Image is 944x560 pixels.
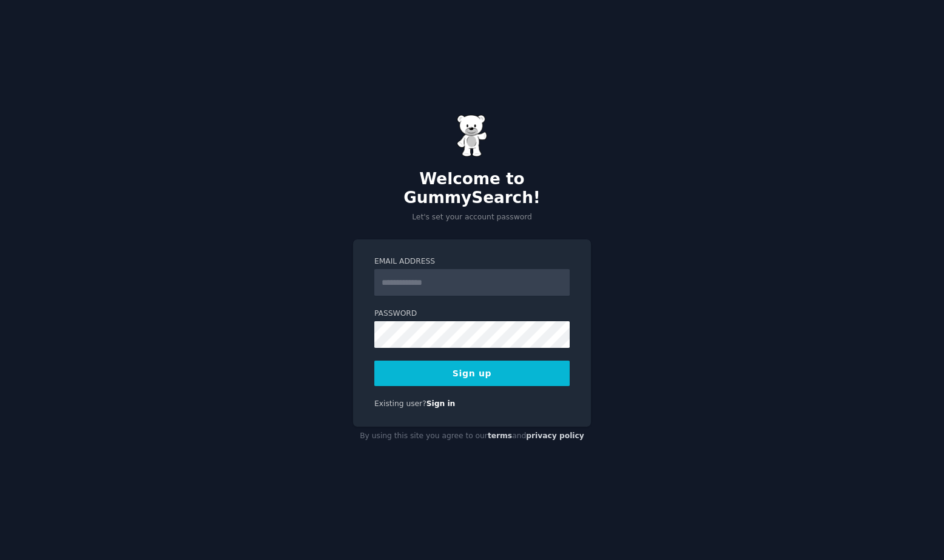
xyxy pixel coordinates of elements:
p: Let's set your account password [353,212,591,223]
label: Email Address [374,256,570,267]
div: By using this site you agree to our and [353,427,591,446]
span: Existing user? [374,399,426,408]
a: privacy policy [526,432,584,440]
button: Sign up [374,361,570,386]
a: Sign in [426,399,456,408]
label: Password [374,308,570,319]
img: Gummy Bear [457,115,487,157]
h2: Welcome to GummySearch! [353,170,591,208]
a: terms [488,432,512,440]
